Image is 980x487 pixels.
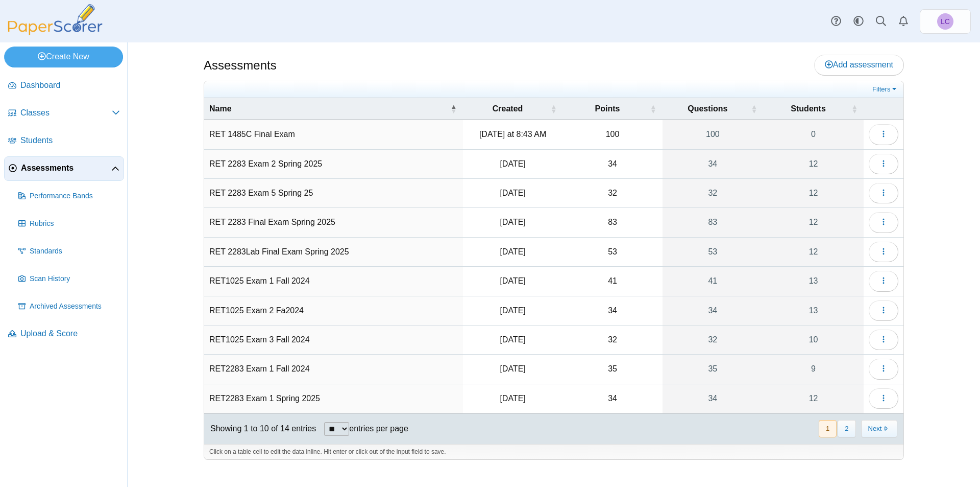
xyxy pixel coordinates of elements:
[30,302,120,312] span: Archived Assessments
[791,104,825,113] span: Students
[4,47,123,67] a: Create New
[21,163,111,174] span: Assessments
[349,424,408,433] label: entries per page
[825,60,893,69] span: Add assessment
[14,294,124,319] a: Archived Assessments
[500,335,525,344] time: Oct 28, 2024 at 9:34 AM
[663,150,764,178] a: 34
[451,98,457,120] span: Name : Activate to invert sorting
[209,104,232,113] span: Name
[920,9,971,34] a: Leah Carlson
[937,13,953,30] span: Leah Carlson
[500,364,525,373] time: Sep 7, 2024 at 2:16 PM
[688,104,727,113] span: Questions
[4,156,124,181] a: Assessments
[20,80,120,91] span: Dashboard
[763,384,864,413] a: 12
[763,179,864,207] a: 12
[500,218,525,226] time: Apr 25, 2025 at 8:45 AM
[861,420,897,437] button: Next
[563,120,663,149] td: 100
[563,150,663,179] td: 34
[563,208,663,237] td: 83
[763,326,864,354] a: 10
[204,326,463,355] td: RET1025 Exam 3 Fall 2024
[563,326,663,355] td: 32
[4,322,124,346] a: Upload & Score
[838,420,855,437] button: 2
[892,10,915,33] a: Alerts
[663,355,764,383] a: 35
[30,246,120,257] span: Standards
[204,355,463,384] td: RET2283 Exam 1 Fall 2024
[493,104,523,113] span: Created
[204,57,277,74] h1: Assessments
[204,444,903,459] div: Click on a table cell to edit the data inline. Hit enter or click out of the input field to save.
[500,306,525,315] time: Oct 6, 2024 at 10:24 PM
[763,208,864,237] a: 12
[650,98,656,120] span: Points : Activate to sort
[751,98,757,120] span: Questions : Activate to sort
[30,191,120,201] span: Performance Bands
[663,384,764,413] a: 34
[663,179,764,207] a: 32
[563,296,663,326] td: 34
[763,296,864,325] a: 13
[14,267,124,291] a: Scan History
[20,328,120,339] span: Upload & Score
[551,98,557,120] span: Created : Activate to sort
[500,276,525,285] time: Sep 12, 2024 at 4:29 AM
[500,189,525,197] time: Apr 25, 2025 at 7:09 AM
[819,420,837,437] button: 1
[563,267,663,296] td: 41
[204,179,463,208] td: RET 2283 Exam 5 Spring 25
[563,384,663,413] td: 34
[870,84,901,95] a: Filters
[663,296,764,325] a: 34
[30,219,120,229] span: Rubrics
[4,4,106,35] img: PaperScorer
[941,18,950,25] span: Leah Carlson
[204,296,463,326] td: RET1025 Exam 2 Fa2024
[663,120,764,149] a: 100
[814,55,904,75] a: Add assessment
[479,130,546,138] time: Aug 9, 2025 at 8:43 AM
[204,413,316,444] div: Showing 1 to 10 of 14 entries
[763,238,864,266] a: 12
[14,212,124,236] a: Rubrics
[500,159,525,168] time: Feb 16, 2025 at 8:44 PM
[4,129,124,153] a: Students
[563,179,663,208] td: 32
[818,420,897,437] nav: pagination
[663,208,764,237] a: 83
[663,267,764,295] a: 41
[763,150,864,178] a: 12
[14,184,124,208] a: Performance Bands
[4,74,124,98] a: Dashboard
[20,107,112,119] span: Classes
[763,120,864,149] a: 0
[663,326,764,354] a: 32
[663,238,764,266] a: 53
[204,150,463,179] td: RET 2283 Exam 2 Spring 2025
[500,394,525,403] time: Jan 30, 2025 at 10:22 PM
[20,135,120,146] span: Students
[500,247,525,256] time: Apr 25, 2025 at 12:18 PM
[30,274,120,284] span: Scan History
[14,239,124,264] a: Standards
[204,120,463,149] td: RET 1485C Final Exam
[204,267,463,296] td: RET1025 Exam 1 Fall 2024
[4,101,124,126] a: Classes
[563,355,663,384] td: 35
[204,384,463,413] td: RET2283 Exam 1 Spring 2025
[595,104,620,113] span: Points
[4,28,106,37] a: PaperScorer
[204,238,463,267] td: RET 2283Lab Final Exam Spring 2025
[851,98,857,120] span: Students : Activate to sort
[204,208,463,237] td: RET 2283 Final Exam Spring 2025
[763,267,864,295] a: 13
[563,238,663,267] td: 53
[763,355,864,383] a: 9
